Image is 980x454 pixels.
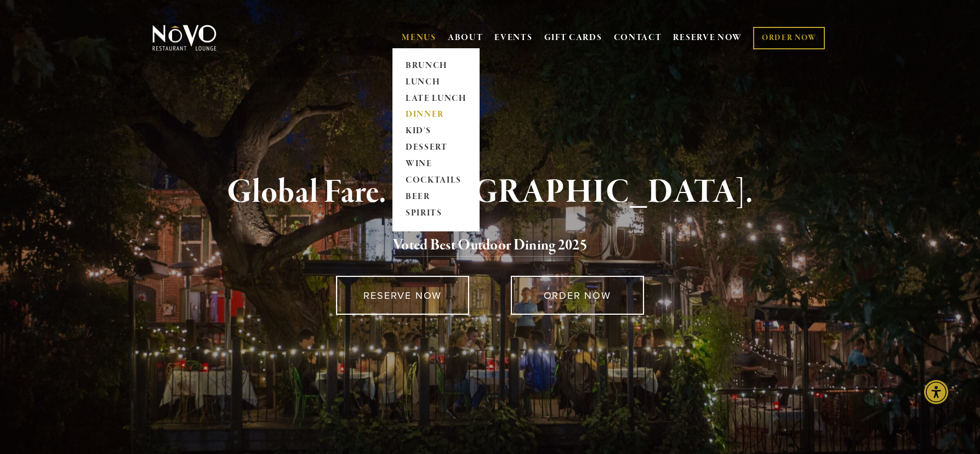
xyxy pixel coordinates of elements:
[494,32,532,43] a: EVENTS
[336,276,469,315] a: RESERVE NOW
[150,24,219,52] img: Novo Restaurant &amp; Lounge
[924,380,948,404] div: Accessibility Menu
[402,90,470,107] a: LATE LUNCH
[402,156,470,173] a: WINE
[402,107,470,123] a: DINNER
[753,27,825,49] a: ORDER NOW
[511,276,644,315] a: ORDER NOW
[402,173,470,189] a: COCKTAILS
[448,32,483,43] a: ABOUT
[402,140,470,156] a: DESSERT
[393,236,580,257] a: Voted Best Outdoor Dining 202
[402,74,470,90] a: LUNCH
[402,123,470,140] a: KID'S
[402,58,470,74] a: BRUNCH
[614,27,662,48] a: CONTACT
[544,27,602,48] a: GIFT CARDS
[227,172,753,213] strong: Global Fare. [GEOGRAPHIC_DATA].
[402,206,470,222] a: SPIRITS
[402,189,470,206] a: BEER
[673,27,742,48] a: RESERVE NOW
[170,234,810,257] h2: 5
[402,32,436,43] a: MENUS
